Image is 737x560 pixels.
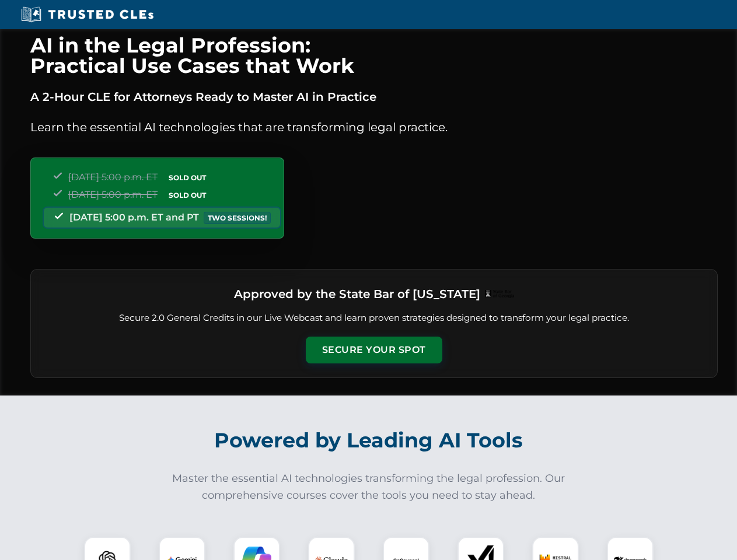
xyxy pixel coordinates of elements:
[68,171,158,183] span: [DATE] 5:00 p.m. ET
[165,171,210,184] span: SOLD OUT
[306,337,442,363] button: Secure Your Spot
[45,311,703,325] p: Secure 2.0 General Credits in our Live Webcast and learn proven strategies designed to transform ...
[165,470,573,504] p: Master the essential AI technologies transforming the legal profession. Our comprehensive courses...
[165,189,210,201] span: SOLD OUT
[485,290,514,298] img: Logo
[68,189,158,200] span: [DATE] 5:00 p.m. ET
[30,87,718,106] p: A 2-Hour CLE for Attorneys Ready to Master AI in Practice
[30,35,718,76] h1: AI in the Legal Profession: Practical Use Cases that Work
[234,283,480,304] h3: Approved by the State Bar of [US_STATE]
[46,420,692,461] h2: Powered by Leading AI Tools
[18,6,157,23] img: Trusted CLEs
[30,118,718,136] p: Learn the essential AI technologies that are transforming legal practice.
